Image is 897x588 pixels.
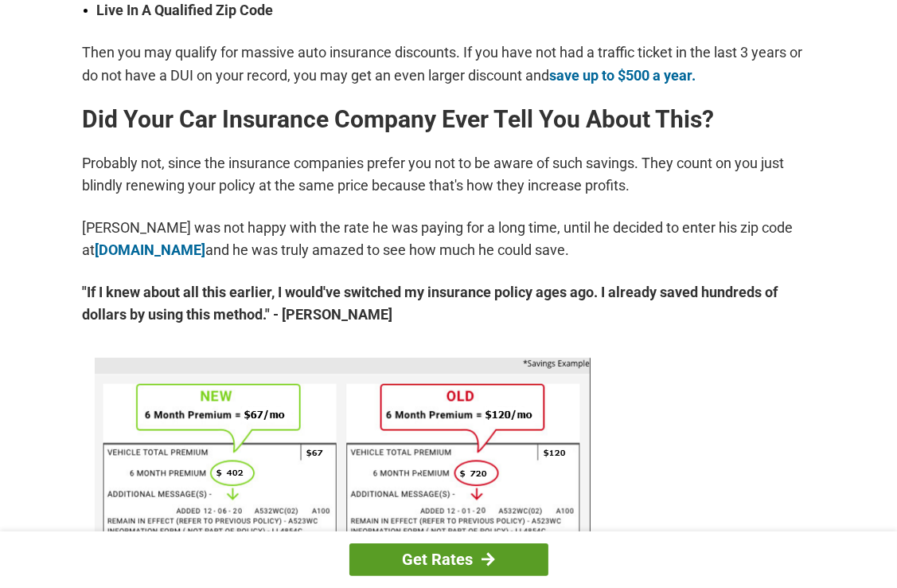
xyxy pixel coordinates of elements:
[83,217,815,261] p: [PERSON_NAME] was not happy with the rate he was paying for a long time, until he decided to ente...
[83,152,815,197] p: Probably not, since the insurance companies prefer you not to be aware of such savings. They coun...
[349,543,548,576] a: Get Rates
[83,281,815,326] strong: "If I knew about all this earlier, I would've switched my insurance policy ages ago. I already sa...
[83,41,815,86] p: Then you may qualify for massive auto insurance discounts. If you have not had a traffic ticket i...
[83,107,815,132] h2: Did Your Car Insurance Company Ever Tell You About This?
[550,67,696,84] a: save up to $500 a year.
[96,241,206,258] a: [DOMAIN_NAME]
[95,358,591,547] img: savings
